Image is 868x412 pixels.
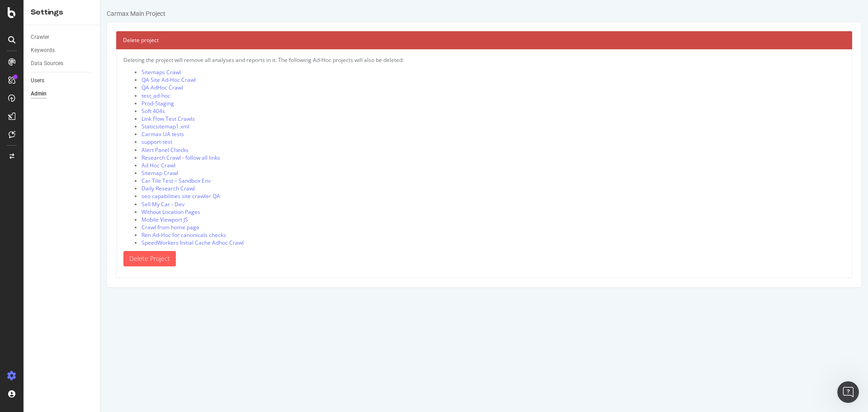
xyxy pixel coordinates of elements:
[31,33,94,42] a: Crawler
[41,208,100,216] a: Without Location Pages
[41,177,110,185] a: Car Tile Test – Sandbox Env
[31,89,47,99] div: Admin
[41,185,94,192] a: Daily Research Crawl
[31,89,94,99] a: Admin
[41,154,120,161] a: Research Crawl - follow all links
[41,115,94,123] a: Link Flow Test Crawls
[31,59,63,68] div: Data Sources
[31,7,93,18] div: Settings
[31,33,49,42] div: Crawler
[31,46,94,55] a: Keywords
[41,146,88,154] a: Alert Panel Checks
[837,381,859,403] iframe: Intercom live chat
[23,251,75,266] a: Delete Project
[41,138,72,146] a: support-test
[31,76,94,85] a: Users
[41,200,84,208] a: Sell My Car - Dev
[41,76,95,84] a: QA Site Ad-Hoc Crawl
[31,76,44,85] div: Users
[41,169,78,177] a: Sitemap Crawl
[41,107,65,115] a: Soft 404s
[41,161,75,169] a: Ad Hoc Crawl
[41,84,83,91] a: QA AdHoc Crawl
[41,68,80,76] a: Sitemaps Crawl
[41,239,143,246] a: SpeedWorkers Initial Cache Adhoc Crawl
[41,92,70,99] a: test_ad-hoc
[41,123,89,130] a: Staticsitemap1.xml
[31,59,94,68] a: Data Sources
[41,223,99,231] a: Crawl from home page
[41,231,126,239] a: Ren Ad-Hoc for canonicals checks
[23,36,745,45] h4: Delete project
[31,46,55,55] div: Keywords
[41,192,120,200] a: seo capabilities site crawler QA
[41,216,88,223] a: Mobile Viewport JS
[23,56,745,64] p: Deleting the project will remove all analyses and reports in it. The following Ad-Hoc projects wi...
[41,130,84,138] a: Carmax UA tests
[41,99,74,107] a: Prod-Staging
[6,9,65,18] div: Carmax Main Project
